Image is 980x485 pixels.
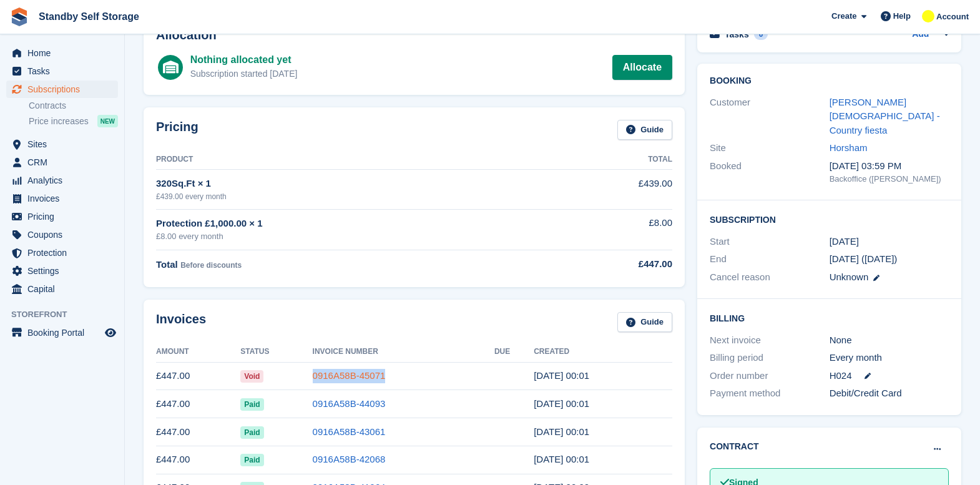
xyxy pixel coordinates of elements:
div: Nothing allocated yet [190,52,298,67]
div: Debit/Credit Card [830,386,949,401]
span: Account [936,11,969,23]
div: Booked [710,159,830,185]
td: £447.00 [156,418,240,446]
a: menu [6,62,118,80]
a: [PERSON_NAME][DEMOGRAPHIC_DATA] - Country fiesta [830,97,940,135]
div: £447.00 [547,257,672,272]
a: 0916A58B-45071 [313,370,386,381]
div: 320Sq.Ft × 1 [156,177,547,191]
a: menu [6,208,118,225]
th: Status [240,342,312,362]
div: None [830,333,949,348]
time: 2025-07-30 23:01:02 UTC [534,370,589,381]
a: Preview store [103,325,118,340]
span: Pricing [27,208,102,225]
a: menu [6,135,118,153]
span: Sites [27,135,102,153]
div: Start [710,235,830,249]
th: Due [494,342,534,362]
a: menu [6,154,118,171]
span: Paid [240,426,263,439]
a: menu [6,226,118,243]
td: £447.00 [156,362,240,390]
a: menu [6,81,118,98]
a: 0916A58B-43061 [313,426,386,437]
div: NEW [97,115,118,127]
img: stora-icon-8386f47178a22dfd0bd8f6a31ec36ba5ce8667c1dd55bd0f319d3a0aa187defe.svg [10,7,29,26]
span: Price increases [29,115,89,127]
span: Paid [240,398,263,411]
span: Help [893,10,911,22]
a: Contracts [29,100,118,112]
h2: Booking [710,76,949,86]
a: Standby Self Storage [34,6,144,27]
div: Billing period [710,351,830,365]
a: menu [6,172,118,189]
span: Home [27,44,102,62]
th: Invoice Number [313,342,494,362]
div: Customer [710,96,830,138]
a: Add [912,27,929,42]
a: menu [6,244,118,262]
div: £439.00 every month [156,191,547,202]
div: Next invoice [710,333,830,348]
span: Protection [27,244,102,262]
time: 2025-05-30 23:01:03 UTC [534,426,589,437]
td: £447.00 [156,446,240,474]
div: Cancel reason [710,270,830,285]
a: Price increases NEW [29,114,118,128]
a: Allocate [612,55,672,80]
span: Tasks [27,62,102,80]
time: 2025-06-30 23:01:03 UTC [534,398,589,409]
span: Void [240,370,263,383]
a: menu [6,190,118,207]
span: Capital [27,280,102,298]
span: Subscriptions [27,81,102,98]
div: Protection £1,000.00 × 1 [156,217,547,231]
span: Before discounts [180,261,242,270]
th: Total [547,150,672,170]
div: 0 [754,29,768,40]
h2: Contract [710,440,759,453]
td: £8.00 [547,209,672,250]
span: Unknown [830,272,869,282]
div: £8.00 every month [156,230,547,243]
div: [DATE] 03:59 PM [830,159,949,174]
span: Settings [27,262,102,280]
div: Every month [830,351,949,365]
a: menu [6,280,118,298]
time: 2025-04-30 23:01:45 UTC [534,454,589,464]
a: menu [6,324,118,341]
img: Glenn Fisher [922,10,934,22]
a: Horsham [830,142,868,153]
div: Subscription started [DATE] [190,67,298,81]
span: Paid [240,454,263,466]
span: Create [831,10,856,22]
div: Payment method [710,386,830,401]
span: H024 [830,369,852,383]
a: 0916A58B-44093 [313,398,386,409]
th: Amount [156,342,240,362]
span: Booking Portal [27,324,102,341]
div: Site [710,141,830,155]
span: Storefront [11,308,124,321]
span: Total [156,259,178,270]
a: menu [6,44,118,62]
h2: Billing [710,311,949,324]
span: Coupons [27,226,102,243]
span: [DATE] ([DATE]) [830,253,898,264]
a: menu [6,262,118,280]
h2: Allocation [156,28,672,42]
th: Product [156,150,547,170]
div: End [710,252,830,267]
td: £439.00 [547,170,672,209]
th: Created [534,342,672,362]
div: Order number [710,369,830,383]
h2: Invoices [156,312,206,333]
time: 2023-06-30 23:00:00 UTC [830,235,859,249]
a: Guide [617,312,672,333]
a: Guide [617,120,672,140]
a: 0916A58B-42068 [313,454,386,464]
h2: Subscription [710,213,949,225]
span: CRM [27,154,102,171]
